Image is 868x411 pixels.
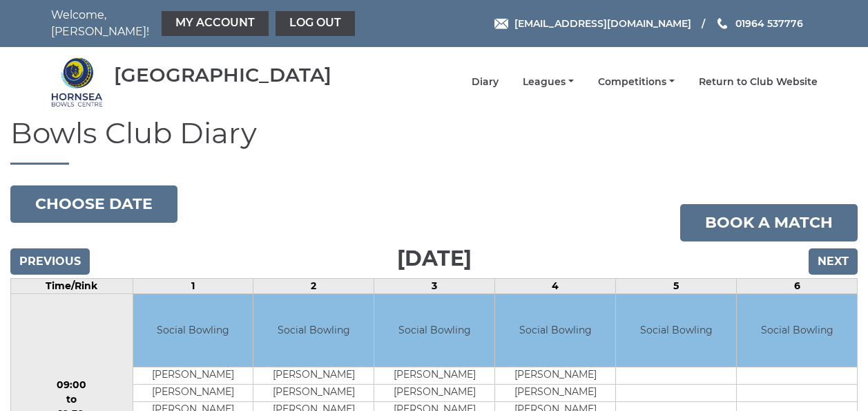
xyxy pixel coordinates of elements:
img: Phone us [717,18,727,29]
nav: Welcome, [PERSON_NAME]! [51,7,358,40]
td: 3 [374,279,495,294]
td: 1 [133,279,253,294]
a: Phone us 01964 537776 [715,16,803,31]
td: [PERSON_NAME] [495,367,615,384]
td: [PERSON_NAME] [253,384,374,401]
div: [GEOGRAPHIC_DATA] [114,64,331,86]
a: Book a match [680,204,858,241]
td: 6 [737,279,858,294]
td: [PERSON_NAME] [374,384,494,401]
td: Social Bowling [253,294,374,367]
h1: Bowls Club Diary [10,117,858,165]
td: Social Bowling [374,294,494,367]
td: Social Bowling [133,294,253,367]
td: 2 [253,279,374,294]
img: Hornsea Bowls Centre [51,56,103,108]
td: [PERSON_NAME] [133,384,253,401]
a: Competitions [598,75,675,89]
span: 01964 537776 [735,17,803,30]
td: Time/Rink [11,279,133,294]
a: Diary [472,75,499,89]
a: Log out [276,11,355,36]
input: Previous [10,248,90,275]
a: Return to Club Website [699,75,818,89]
td: [PERSON_NAME] [374,367,494,384]
a: Email [EMAIL_ADDRESS][DOMAIN_NAME] [494,16,691,31]
img: Email [494,19,508,29]
a: Leagues [523,75,574,89]
span: [EMAIL_ADDRESS][DOMAIN_NAME] [514,17,691,30]
td: Social Bowling [495,294,615,367]
button: Choose date [10,185,177,223]
a: My Account [162,11,269,36]
td: 5 [616,279,737,294]
td: Social Bowling [616,294,736,367]
td: [PERSON_NAME] [495,384,615,401]
td: 4 [495,279,616,294]
td: Social Bowling [737,294,857,367]
td: [PERSON_NAME] [253,367,374,384]
td: [PERSON_NAME] [133,367,253,384]
input: Next [809,248,858,275]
